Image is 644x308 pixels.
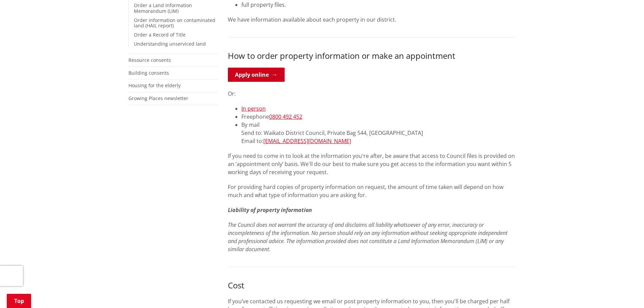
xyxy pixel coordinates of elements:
a: Resource consents [128,57,171,63]
h3: Cost [228,281,516,290]
li: Freephone [241,113,516,121]
p: We have information available about each property in our district. [228,16,516,24]
a: [EMAIL_ADDRESS][DOMAIN_NAME] [263,137,351,145]
li: By mail Send to: Waikato District Council, Private Bag 544, [GEOGRAPHIC_DATA] Email to: [241,121,516,145]
p: For providing hard copies of property information on request, the amount of time taken will depen... [228,183,516,199]
li: full property files. [241,1,516,9]
a: 0800 492 452 [269,113,302,120]
a: Order a Record of Title [134,31,186,38]
a: In person [241,105,266,112]
a: Understanding unserviced land [134,41,206,47]
a: Order information on contaminated land (HAIL report) [134,17,215,29]
a: Housing for the elderly [128,82,181,89]
a: Growing Places newsletter [128,95,188,101]
h3: How to order property information or make an appointment [228,51,516,61]
iframe: Messenger Launcher [613,280,637,304]
a: Top [7,294,31,308]
a: Order a Land Information Memorandum (LIM) [134,2,192,14]
a: Building consents [128,70,169,76]
em: The Council does not warrant the accuracy of and disclaims all liability whatsoever of any error,... [228,221,507,253]
em: Liability of property information [228,206,312,214]
a: Apply online [228,68,285,82]
p: . [228,221,516,253]
p: Or: [228,90,516,98]
p: If you need to come in to look at the information you're after, be aware that access to Council f... [228,152,516,176]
